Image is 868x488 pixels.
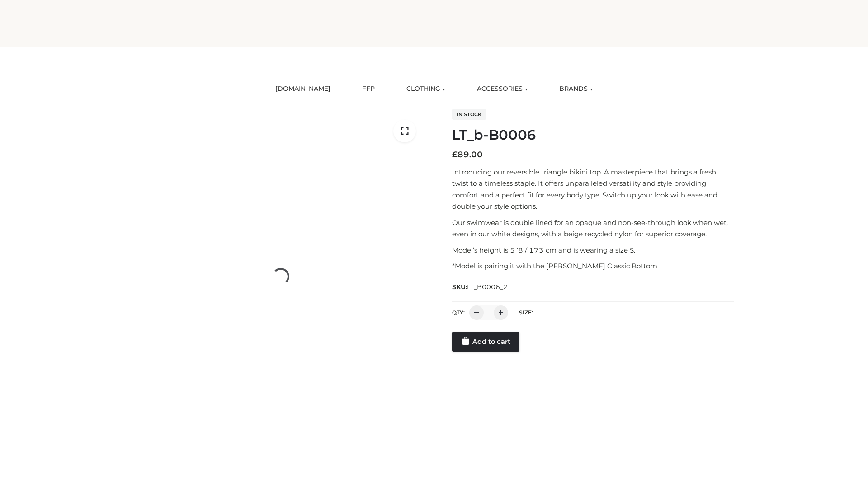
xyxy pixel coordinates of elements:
a: [DOMAIN_NAME] [269,79,337,99]
a: CLOTHING [400,79,452,99]
bdi: 89.00 [452,150,483,160]
span: SKU: [452,282,509,292]
span: LT_B0006_2 [467,283,508,291]
span: In stock [452,109,486,120]
p: Introducing our reversible triangle bikini top. A masterpiece that brings a fresh twist to a time... [452,166,734,212]
a: Add to cart [452,332,519,352]
label: Size: [519,309,533,316]
a: BRANDS [552,79,599,99]
p: Our swimwear is double lined for an opaque and non-see-through look when wet, even in our white d... [452,217,734,240]
span: £ [452,150,458,160]
p: *Model is pairing it with the [PERSON_NAME] Classic Bottom [452,260,734,272]
a: FFP [355,79,382,99]
p: Model’s height is 5 ‘8 / 173 cm and is wearing a size S. [452,244,734,256]
a: ACCESSORIES [470,79,534,99]
h1: LT_b-B0006 [452,127,734,143]
label: QTY: [452,309,465,316]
